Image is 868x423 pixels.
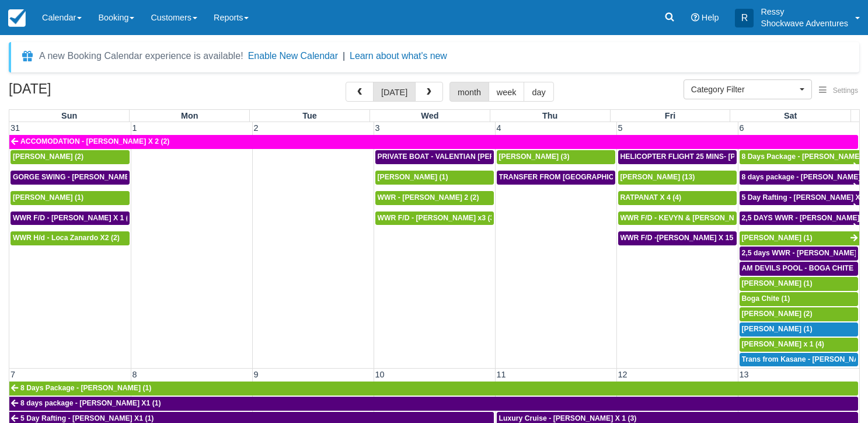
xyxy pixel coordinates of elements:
a: [PERSON_NAME] (13) [618,171,737,185]
a: [PERSON_NAME] (2) [11,150,130,164]
span: Boga Chite (1) [742,294,790,303]
a: RATPANAT X 4 (4) [618,191,737,205]
span: TRANSFER FROM [GEOGRAPHIC_DATA] TO VIC FALLS - [PERSON_NAME] X 1 (1) [499,173,779,181]
a: 8 Days Package - [PERSON_NAME] (1) [9,382,858,396]
span: 8 days package - [PERSON_NAME] X1 (1) [20,399,161,407]
a: [PERSON_NAME] (1) [11,191,130,205]
span: ACCOMODATION - [PERSON_NAME] X 2 (2) [20,137,169,145]
a: PRIVATE BOAT - VALENTIAN [PERSON_NAME] X 4 (4) [375,150,494,164]
span: WWR F/D - [PERSON_NAME] x3 (3) [378,214,497,222]
span: 1 [131,123,138,133]
span: [PERSON_NAME] (1) [742,325,813,333]
a: 2,5 days WWR - [PERSON_NAME] X2 (2) [740,247,859,261]
i: Help [691,13,699,22]
span: [PERSON_NAME] (2) [742,310,813,318]
a: WWR F/D - [PERSON_NAME] x3 (3) [375,211,494,226]
span: Luxury Cruise - [PERSON_NAME] X 1 (3) [499,414,637,422]
div: A new Booking Calendar experience is available! [39,49,243,63]
a: TRANSFER FROM [GEOGRAPHIC_DATA] TO VIC FALLS - [PERSON_NAME] X 1 (1) [497,171,615,185]
span: Sat [784,111,797,120]
div: R [735,9,754,27]
p: Ressy [761,6,848,18]
a: 2,5 DAYS WWR - [PERSON_NAME] X1 (1) [740,211,860,226]
span: 4 [496,123,503,133]
span: 11 [496,370,507,379]
a: [PERSON_NAME] (1) [740,231,860,245]
a: [PERSON_NAME] (1) [375,171,494,185]
h2: [DATE] [9,82,156,103]
a: WWR F/D - KEVYN & [PERSON_NAME] 2 (2) [618,211,737,226]
a: Learn about what's new [350,51,447,61]
span: RATPANAT X 4 (4) [621,193,682,202]
button: Enable New Calendar [248,50,338,62]
a: WWR F/D - [PERSON_NAME] X 1 (1) [11,211,130,226]
a: [PERSON_NAME] (1) [740,277,859,291]
button: day [524,82,553,102]
span: 3 [374,123,381,133]
span: 6 [738,123,745,133]
span: Fri [665,111,675,120]
span: | [343,51,345,61]
a: [PERSON_NAME] (2) [740,307,859,321]
button: [DATE] [373,82,416,102]
span: WWR - [PERSON_NAME] 2 (2) [378,193,479,202]
span: GORGE SWING - [PERSON_NAME] X 2 (2) [13,173,155,181]
a: [PERSON_NAME] x 1 (4) [740,338,859,352]
span: 10 [374,370,386,379]
a: ACCOMODATION - [PERSON_NAME] X 2 (2) [9,135,858,149]
span: 5 [617,123,624,133]
span: 8 Days Package - [PERSON_NAME] (1) [20,384,151,392]
span: Mon [181,111,198,120]
a: WWR - [PERSON_NAME] 2 (2) [375,191,494,205]
span: 8 [131,370,138,379]
span: [PERSON_NAME] (1) [13,193,83,202]
a: [PERSON_NAME] (1) [740,323,859,337]
a: [PERSON_NAME] (3) [497,150,615,164]
button: Settings [812,82,865,99]
span: PRIVATE BOAT - VALENTIAN [PERSON_NAME] X 4 (4) [378,152,561,161]
span: Thu [542,111,557,120]
span: [PERSON_NAME] (1) [742,234,813,242]
span: [PERSON_NAME] (13) [621,173,695,181]
a: 8 days package - [PERSON_NAME] X1 (1) [740,171,860,185]
span: WWR F/D - [PERSON_NAME] X 1 (1) [13,214,135,222]
span: 12 [617,370,629,379]
button: month [449,82,489,102]
span: [PERSON_NAME] (3) [499,152,570,161]
span: [PERSON_NAME] (2) [13,152,83,161]
span: Category Filter [691,84,797,95]
a: Boga Chite (1) [740,292,859,306]
span: WWR F/D -[PERSON_NAME] X 15 (15) [621,234,748,242]
a: WWR F/D -[PERSON_NAME] X 15 (15) [618,231,737,245]
span: Sun [61,111,77,120]
a: GORGE SWING - [PERSON_NAME] X 2 (2) [11,171,130,185]
span: [PERSON_NAME] x 1 (4) [742,340,824,348]
span: 5 Day Rafting - [PERSON_NAME] X1 (1) [20,414,154,422]
span: 9 [253,370,260,379]
a: 8 Days Package - [PERSON_NAME] (1) [740,150,860,164]
a: WWR H/d - Loca Zanardo X2 (2) [11,231,130,245]
button: week [489,82,525,102]
span: 7 [9,370,16,379]
span: 13 [738,370,750,379]
span: Wed [421,111,438,120]
span: Settings [833,86,858,95]
span: [PERSON_NAME] (1) [742,279,813,287]
a: HELICOPTER FLIGHT 25 MINS- [PERSON_NAME] X1 (1) [618,150,737,164]
span: 31 [9,123,21,133]
a: 8 days package - [PERSON_NAME] X1 (1) [9,397,858,411]
img: checkfront-main-nav-mini-logo.png [8,9,26,27]
span: Help [702,13,719,22]
a: Trans from Kasane - [PERSON_NAME] X4 (4) [740,353,859,367]
a: 5 Day Rafting - [PERSON_NAME] X1 (1) [740,191,860,205]
span: WWR F/D - KEVYN & [PERSON_NAME] 2 (2) [621,214,769,222]
span: [PERSON_NAME] (1) [378,173,448,181]
span: HELICOPTER FLIGHT 25 MINS- [PERSON_NAME] X1 (1) [621,152,810,161]
a: AM DEVILS POOL - BOGA CHITE X 1 (1) [740,262,859,276]
span: WWR H/d - Loca Zanardo X2 (2) [13,234,120,242]
p: Shockwave Adventures [761,18,848,29]
span: 2 [253,123,260,133]
span: Tue [302,111,317,120]
button: Category Filter [684,79,812,99]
